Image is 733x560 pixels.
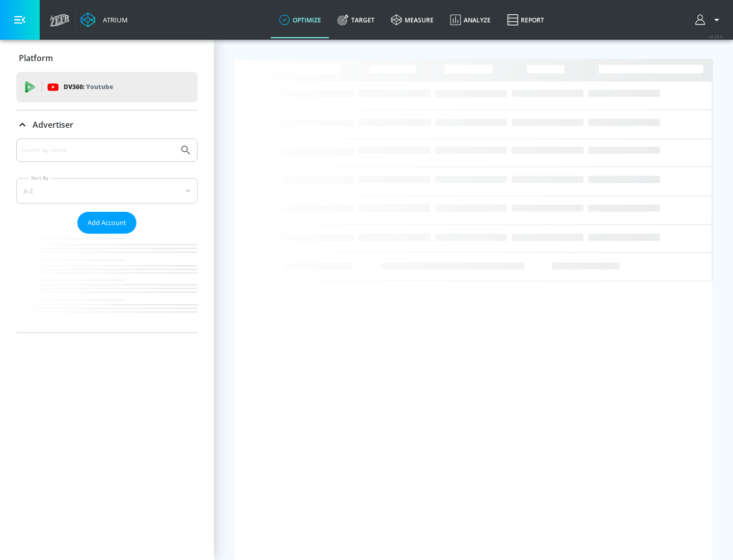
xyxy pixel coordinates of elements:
div: Advertiser [16,110,198,139]
p: Youtube [86,81,113,92]
div: DV360: Youtube [16,72,198,102]
label: Sort By [29,175,51,181]
a: Analyze [442,2,499,38]
a: Atrium [80,12,128,27]
a: optimize [271,2,329,38]
a: Report [499,2,552,38]
span: Add Account [88,217,126,229]
nav: list of Advertiser [16,234,198,332]
p: Platform [19,52,53,64]
div: Atrium [99,15,128,24]
a: measure [383,2,442,38]
a: Target [329,2,383,38]
button: Add Account [77,212,136,234]
input: Search by name [20,144,175,157]
div: Platform [16,44,198,72]
span: v 4.28.0 [709,34,723,39]
p: DV360: [64,81,113,93]
div: Advertiser [16,138,198,332]
p: Advertiser [33,119,73,130]
div: A-Z [16,178,198,204]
